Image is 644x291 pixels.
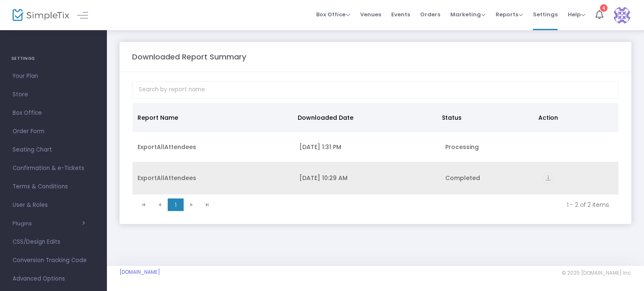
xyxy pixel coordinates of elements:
m-panel-title: Downloaded Report Summary [132,51,246,62]
span: Help [568,10,585,18]
div: Completed [445,174,532,182]
input: Search by report name [132,81,619,98]
span: Conversion Tracking Code [13,255,94,266]
div: 6/25/2025 10:29 AM [299,174,435,182]
th: Status [437,103,533,132]
div: Processing [445,143,532,151]
span: Settings [533,4,558,25]
div: ExportAllAttendees [138,143,289,151]
div: https://go.SimpleTix.com/p5stk [543,173,613,184]
div: Data table [132,103,618,195]
span: User & Roles [13,200,94,211]
th: Downloaded Date [293,103,437,132]
span: Orders [420,4,440,25]
span: Order Form [13,126,94,137]
span: Events [391,4,410,25]
div: 8/26/2025 1:31 PM [299,143,435,151]
h4: SETTINGS [11,50,96,67]
span: Box Office [13,108,94,118]
th: Report Name [132,103,293,132]
kendo-pager-info: 1 - 2 of 2 items [221,201,609,209]
span: Box Office [316,10,350,18]
span: © 2025 [DOMAIN_NAME] Inc. [562,270,631,276]
span: Terms & Conditions [13,181,94,192]
span: Your Plan [13,71,94,82]
span: Advanced Options [13,273,94,284]
button: Plugins [13,220,85,227]
span: Seating Chart [13,144,94,155]
span: Reports [496,10,523,18]
a: [DOMAIN_NAME] [119,269,160,276]
span: Store [13,89,94,100]
span: Marketing [450,10,486,18]
div: ExportAllAttendees [138,174,289,182]
th: Action [533,103,613,132]
i: vertical_align_bottom [543,173,554,184]
a: vertical_align_bottom [543,175,554,183]
span: Page 1 [168,198,184,211]
div: 4 [600,3,608,11]
span: Venues [360,4,381,25]
span: Confirmation & e-Tickets [13,163,94,174]
span: CSS/Design Edits [13,237,94,247]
